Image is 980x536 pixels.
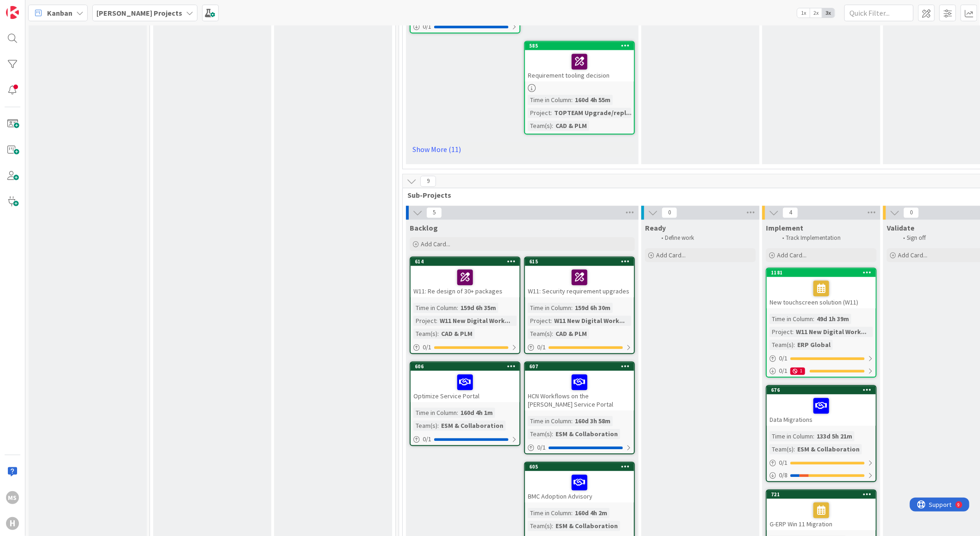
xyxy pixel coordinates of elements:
span: : [571,95,573,105]
div: ESM & Collaboration [553,521,620,531]
a: 607HCN Workflows on the [PERSON_NAME] Service PortalTime in Column:160d 3h 58mTeam(s):ESM & Colla... [524,361,635,454]
div: 615 [525,257,634,266]
div: 606Optimize Service Portal [411,362,520,402]
div: Time in Column [770,431,813,441]
div: 0/1 [411,21,520,32]
span: 3x [822,8,835,18]
div: 0/1 [411,433,520,445]
div: Time in Column [770,314,813,324]
img: Visit kanbanzone.com [6,6,19,19]
div: Time in Column [528,95,571,105]
span: : [550,316,552,326]
span: 0 [662,207,677,218]
span: : [794,444,795,454]
div: Data Migrations [767,394,876,426]
div: 607 [529,363,634,370]
span: : [792,327,794,337]
a: 585Requirement tooling decisionTime in Column:160d 4h 55mProject:TOPTEAM Upgrade/repl...Team(s):C... [524,41,635,134]
span: : [571,303,573,313]
div: CAD & PLM [439,329,475,339]
div: W11: Re design of 30+ packages [411,266,520,297]
span: 0 / 1 [537,342,546,352]
div: BMC Adoption Advisory [525,471,634,502]
div: W11 New Digital Work... [437,316,513,326]
div: 159d 6h 30m [573,303,613,313]
div: 9 [48,4,50,11]
span: : [571,416,573,426]
div: 614W11: Re design of 30+ packages [411,257,520,297]
div: 585Requirement tooling decision [525,42,634,81]
div: 585 [525,42,634,50]
span: : [813,431,814,441]
a: 676Data MigrationsTime in Column:133d 5h 21mTeam(s):ESM & Collaboration0/10/8 [766,385,877,482]
div: W11 New Digital Work... [794,327,869,337]
div: Project [770,327,792,337]
div: Time in Column [528,508,571,518]
div: 676 [767,386,876,394]
span: 0 / 1 [423,342,431,352]
span: Kanban [47,7,72,18]
span: 0 / 1 [423,434,431,444]
a: 606Optimize Service PortalTime in Column:160d 4h 1mTeam(s):ESM & Collaboration0/1 [410,361,520,446]
li: Define work [656,234,754,242]
div: 614 [411,257,520,266]
div: 1181 [771,269,876,276]
div: Team(s) [528,329,552,339]
span: : [457,408,458,418]
div: 160d 3h 58m [573,416,613,426]
div: Time in Column [413,408,457,418]
span: Add Card... [777,251,807,259]
span: Ready [645,223,666,232]
div: 607HCN Workflows on the [PERSON_NAME] Service Portal [525,362,634,410]
span: 0 / 1 [537,443,546,452]
span: 0 [903,207,919,218]
span: : [437,329,439,339]
span: 2x [810,8,822,18]
div: Time in Column [413,303,457,313]
div: 1181 [767,268,876,277]
div: G-ERP Win 11 Migration [767,499,876,530]
span: : [794,340,795,350]
div: 0/11 [767,365,876,377]
span: : [813,314,814,324]
span: : [552,521,553,531]
span: 0 / 1 [779,458,788,468]
div: CAD & PLM [553,329,589,339]
div: 721G-ERP Win 11 Migration [767,490,876,530]
div: Project [413,316,436,326]
div: 605BMC Adoption Advisory [525,463,634,502]
a: 1181New touchscreen solution (W11)Time in Column:49d 1h 39mProject:W11 New Digital Work...Team(s)... [766,268,877,378]
span: 0 / 8 [779,470,788,480]
div: 0/1 [525,341,634,353]
div: 676Data Migrations [767,386,876,426]
div: 0/8 [767,469,876,481]
span: : [437,420,439,431]
div: 605 [529,463,634,470]
div: ESM & Collaboration [439,420,506,431]
div: Team(s) [770,340,794,350]
div: Requirement tooling decision [525,50,634,81]
span: Add Card... [898,251,927,259]
span: Support [19,1,42,12]
div: H [6,517,19,530]
span: Backlog [410,223,438,232]
span: : [436,316,437,326]
div: W11 New Digital Work... [552,316,627,326]
div: 605 [525,463,634,471]
li: Track Implementation [777,234,875,242]
div: 585 [529,43,634,49]
div: 159d 6h 35m [458,303,498,313]
a: Show More (11) [410,142,635,157]
div: Team(s) [770,444,794,454]
span: : [550,108,552,118]
div: TOPTEAM Upgrade/repl... [552,108,634,118]
span: 4 [783,207,798,218]
span: 0 / 1 [779,353,788,363]
div: Project [528,316,550,326]
div: 1 [790,367,805,375]
span: 9 [420,176,436,187]
div: HCN Workflows on the [PERSON_NAME] Service Portal [525,371,634,410]
span: Validate [887,223,914,232]
span: Add Card... [656,251,686,259]
div: 606 [415,363,520,370]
